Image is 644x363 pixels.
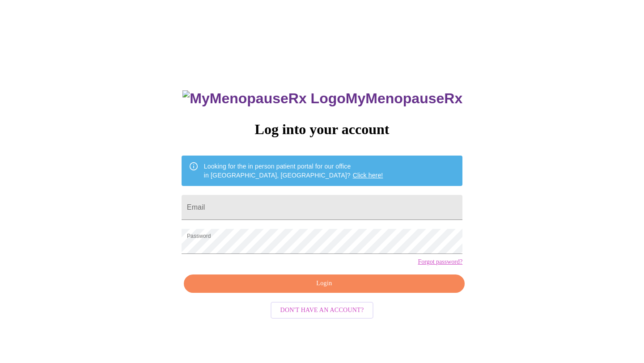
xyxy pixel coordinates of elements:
h3: MyMenopauseRx [182,90,462,107]
img: MyMenopauseRx Logo [182,90,345,107]
div: Looking for the in person patient portal for our office in [GEOGRAPHIC_DATA], [GEOGRAPHIC_DATA]? [204,158,383,183]
h3: Log into your account [182,121,462,138]
button: Don't have an account? [271,302,374,319]
span: Login [194,278,454,289]
span: Don't have an account? [280,305,364,316]
a: Forgot password? [418,258,462,266]
a: Click here! [353,172,383,179]
a: Don't have an account? [268,306,376,313]
button: Login [184,274,465,293]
